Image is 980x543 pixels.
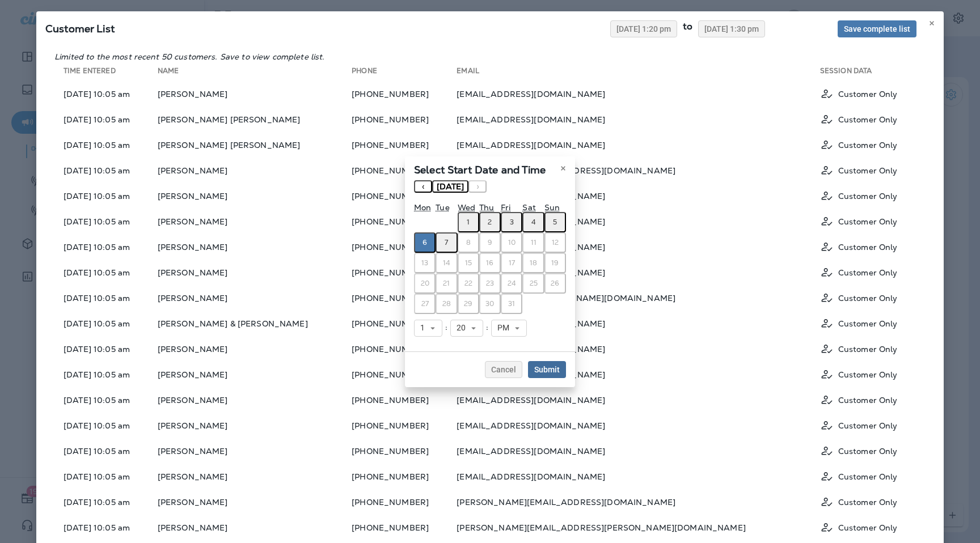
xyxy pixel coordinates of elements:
[544,253,566,273] button: October 19, 2025
[522,273,544,294] button: October 25, 2025
[442,320,450,337] div: :
[497,323,514,333] span: PM
[501,202,510,213] abbr: Friday
[501,273,522,294] button: October 24, 2025
[458,212,479,232] button: October 1, 2025
[458,273,479,294] button: October 22, 2025
[436,294,457,314] button: October 28, 2025
[479,232,501,253] button: October 9, 2025
[479,253,501,273] button: October 16, 2025
[528,361,566,378] button: Submit
[553,218,557,227] abbr: October 5, 2025
[491,366,516,374] span: Cancel
[501,212,522,232] button: October 3, 2025
[544,202,560,213] abbr: Sunday
[501,232,522,253] button: October 10, 2025
[551,279,559,288] abbr: October 26, 2025
[458,294,479,314] button: October 29, 2025
[421,279,429,288] abbr: October 20, 2025
[443,279,450,288] abbr: October 21, 2025
[531,238,537,247] abbr: October 11, 2025
[522,212,544,232] button: October 4, 2025
[544,212,566,232] button: October 5, 2025
[405,156,575,180] div: Select Start Date and Time
[436,202,449,213] abbr: Tuesday
[421,258,428,268] abbr: October 13, 2025
[510,218,514,227] abbr: October 3, 2025
[509,258,515,268] abbr: October 17, 2025
[464,279,472,288] abbr: October 22, 2025
[420,323,429,333] span: 1
[544,273,566,294] button: October 26, 2025
[534,366,560,374] span: Submit
[508,238,516,247] abbr: October 10, 2025
[437,181,464,192] span: [DATE]
[458,232,479,253] button: October 8, 2025
[485,299,494,308] abbr: October 30, 2025
[479,202,494,213] abbr: Thursday
[522,202,535,213] abbr: Saturday
[488,238,492,247] abbr: October 9, 2025
[486,258,493,268] abbr: October 16, 2025
[442,299,451,308] abbr: October 28, 2025
[485,361,522,378] button: Cancel
[468,180,487,193] button: ›
[436,273,457,294] button: October 21, 2025
[479,273,501,294] button: October 23, 2025
[458,202,475,213] abbr: Wednesday
[486,279,494,288] abbr: October 23, 2025
[414,294,436,314] button: October 27, 2025
[465,258,472,268] abbr: October 15, 2025
[530,279,538,288] abbr: October 25, 2025
[443,258,450,268] abbr: October 14, 2025
[544,232,566,253] button: October 12, 2025
[501,253,522,273] button: October 17, 2025
[501,294,522,314] button: October 31, 2025
[483,320,491,337] div: :
[508,299,515,308] abbr: October 31, 2025
[479,212,501,232] button: October 2, 2025
[450,320,483,337] button: 20
[552,238,559,247] abbr: October 12, 2025
[445,238,448,247] abbr: October 7, 2025
[488,218,492,227] abbr: October 2, 2025
[491,320,527,337] button: PM
[508,279,516,288] abbr: October 24, 2025
[530,258,537,268] abbr: October 18, 2025
[432,180,468,193] button: [DATE]
[479,294,501,314] button: October 30, 2025
[466,238,471,247] abbr: October 8, 2025
[423,238,427,247] abbr: October 6, 2025
[414,202,431,213] abbr: Monday
[522,253,544,273] button: October 18, 2025
[421,299,429,308] abbr: October 27, 2025
[467,218,470,227] abbr: October 1, 2025
[551,258,559,268] abbr: October 19, 2025
[436,253,457,273] button: October 14, 2025
[458,253,479,273] button: October 15, 2025
[457,323,470,333] span: 20
[414,253,436,273] button: October 13, 2025
[464,299,472,308] abbr: October 29, 2025
[414,320,442,337] button: 1
[414,232,436,253] button: October 6, 2025
[436,232,457,253] button: October 7, 2025
[531,218,536,227] abbr: October 4, 2025
[414,273,436,294] button: October 20, 2025
[522,232,544,253] button: October 11, 2025
[414,180,432,193] button: ‹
